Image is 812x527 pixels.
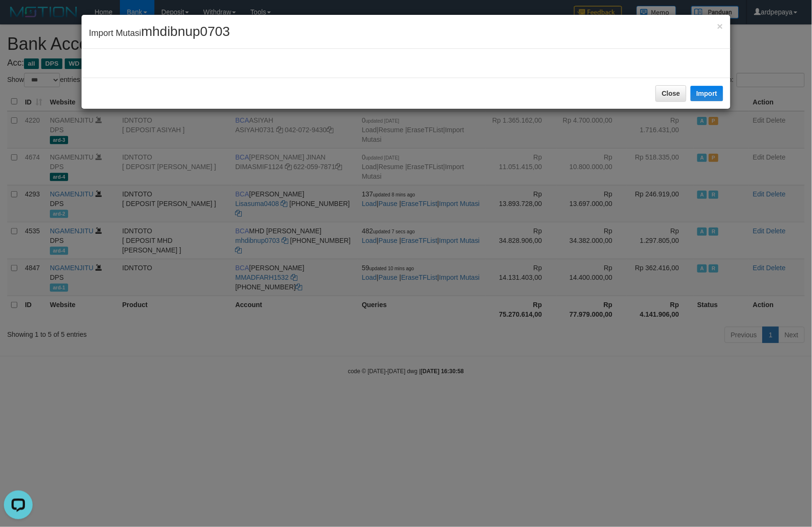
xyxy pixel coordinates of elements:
[141,24,230,39] span: mhdibnup0703
[4,4,33,33] button: Open LiveChat chat widget
[717,21,723,32] span: ×
[691,86,723,101] button: Import
[656,85,686,102] button: Close
[717,21,723,31] button: Close
[89,28,230,38] span: Import Mutasi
